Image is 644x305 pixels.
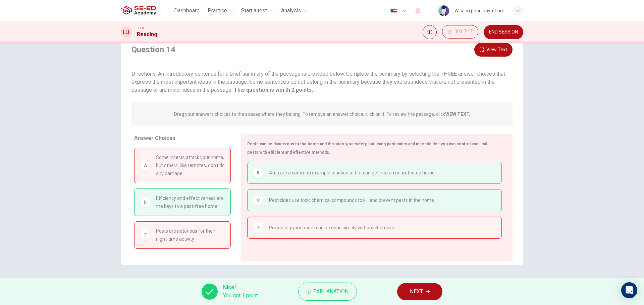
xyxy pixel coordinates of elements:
div: Mute [423,25,437,39]
div: Wisanu phonjariyatham [454,7,504,15]
div: D [140,197,151,208]
span: Pests can be dangerous to the home and threaten your safety, but using pesticides and insecticide... [247,142,487,155]
span: END SESSION [489,29,518,35]
button: Analysis [278,5,310,17]
span: Nice! [223,284,258,292]
span: Pests are notorious for their night-time activity [156,227,225,243]
button: Start a test [238,5,276,17]
span: Answer Choices [134,135,176,141]
span: Start a test [241,7,267,15]
strong: VIEW TEXT. [445,111,470,117]
p: Drag your answers choices to the spaces where they belong. To remove an answer choice, click on i... [174,111,470,117]
button: Dashboard [171,5,202,17]
span: Dashboard [174,7,200,15]
button: View Text [474,43,513,57]
div: E [140,230,151,240]
div: B [253,167,264,178]
span: CEFR [137,26,144,30]
span: Efficiency and effectiveness are the keys to a pest-free home [156,194,225,210]
img: Profile picture [438,5,449,16]
div: C [253,195,264,206]
button: NEXT [397,283,442,300]
strong: This question is worth 2 points. [232,87,313,93]
img: en [389,8,398,13]
img: SE-ED Academy logo [121,4,156,17]
button: Explanation [298,283,357,301]
span: 00:07:47 [454,29,473,34]
div: F [253,222,264,233]
span: Protecting your home can be done simply without chemical [269,224,394,232]
span: Practice [208,7,227,15]
div: Hide [442,25,478,39]
div: A [140,160,151,171]
span: You got 1 point [223,292,258,300]
h1: Reading [137,30,157,39]
h4: Question 14 [131,44,175,55]
button: 00:07:47 [442,25,478,39]
span: Directions: An introductory sentence for a brief summary of the passage is provided below. Comple... [131,71,505,93]
button: Practice [205,5,236,17]
span: Explanation [313,287,348,296]
span: NEXT [410,287,423,296]
span: Pesticides use toxic chemical compounds to kill and prevent pests in the home [269,196,434,204]
a: SE-ED Academy logo [121,4,171,17]
span: Ants are a common example of insects that can get into an unprotected home [269,169,435,177]
span: Some insects attack your home, but others, like termites, don't do any damage [156,153,225,177]
button: END SESSION [484,25,523,39]
div: Open Intercom Messenger [621,282,637,298]
span: Analysis [281,7,301,15]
